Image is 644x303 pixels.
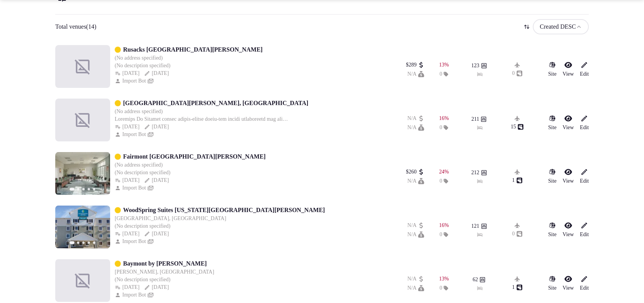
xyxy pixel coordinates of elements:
a: View [562,168,574,185]
div: 13 % [439,61,449,69]
span: 0 [439,231,442,238]
a: Edit [580,168,589,185]
div: [GEOGRAPHIC_DATA], [GEOGRAPHIC_DATA] [115,215,226,222]
div: N/A [407,284,424,292]
button: [DATE] [144,123,169,131]
span: 0 [439,124,442,131]
div: [DATE] [115,70,139,77]
button: Import Bot [115,77,146,85]
a: View [562,275,574,292]
a: Edit [580,115,589,131]
div: [PERSON_NAME], [GEOGRAPHIC_DATA] [115,268,214,276]
div: (No address specified) [115,108,163,115]
button: $260 [406,168,424,176]
button: [DATE] [115,177,139,184]
div: (No description specified) [115,62,263,70]
a: Site [548,275,556,292]
button: [DATE] [115,123,139,131]
a: Edit [580,275,589,292]
button: Go to slide 1 [70,188,75,191]
a: Baymont by [PERSON_NAME] [123,259,207,268]
button: N/A [407,124,424,131]
span: Import Bot [122,291,146,299]
button: 24% [439,168,449,176]
button: 16% [439,115,449,122]
span: Import Bot [122,131,146,138]
img: Featured image for Fairmont St Andrews [55,152,110,195]
button: (No address specified) [115,54,163,62]
span: 121 [471,222,479,230]
button: N/A [407,275,424,283]
span: 212 [471,169,479,177]
span: 62 [473,276,478,284]
div: 16 % [439,115,449,122]
button: Go to slide 5 [93,188,95,190]
button: 0 [512,70,522,77]
span: Import Bot [122,184,146,192]
span: 0 [439,284,442,292]
a: Site [548,222,556,238]
img: Featured image for WoodSpring Suites Washington DC Andrews AFB [55,206,110,248]
a: WoodSpring Suites [US_STATE][GEOGRAPHIC_DATA][PERSON_NAME] [123,206,325,215]
div: (No description specified) [115,169,266,177]
button: 16% [439,222,449,229]
a: Site [548,61,556,78]
button: [DATE] [144,284,169,291]
button: N/A [407,115,424,122]
div: [DATE] [115,284,139,291]
button: Go to slide 5 [93,241,95,244]
button: 123 [471,62,487,70]
button: Go to slide 4 [88,241,90,244]
button: 15 [511,123,524,131]
button: 1 [512,177,522,184]
button: 211 [471,115,487,123]
a: Edit [580,222,589,238]
button: N/A [407,70,424,78]
div: 1 [512,284,522,291]
span: 0 [439,70,442,78]
span: 123 [471,62,479,70]
button: Import Bot [115,291,146,299]
button: 0 [512,230,522,238]
button: Go to slide 1 [70,241,75,244]
button: 13% [439,61,449,69]
a: View [562,222,574,238]
a: [GEOGRAPHIC_DATA][PERSON_NAME], [GEOGRAPHIC_DATA] [123,99,308,108]
button: N/A [407,222,424,229]
a: View [562,61,574,78]
button: N/A [407,177,424,185]
p: Total venues (14) [55,23,96,31]
div: 13 % [439,275,449,283]
a: Site [548,168,556,185]
button: [DATE] [144,177,169,184]
button: Go to slide 2 [77,188,79,190]
a: Rusacks [GEOGRAPHIC_DATA][PERSON_NAME] [123,45,263,54]
button: 62 [473,276,485,284]
div: Loremips Do Sitamet consec adipis-elitse doeiu-tem incidi utlaboreetd mag aliq Enima Min, veniamq... [115,115,288,123]
div: (No description specified) [115,276,214,284]
a: View [562,115,574,131]
div: [DATE] [144,230,169,238]
button: 212 [471,169,487,177]
a: Site [548,115,556,131]
button: $289 [406,61,424,69]
span: 211 [471,115,479,123]
button: [DATE] [144,70,169,77]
